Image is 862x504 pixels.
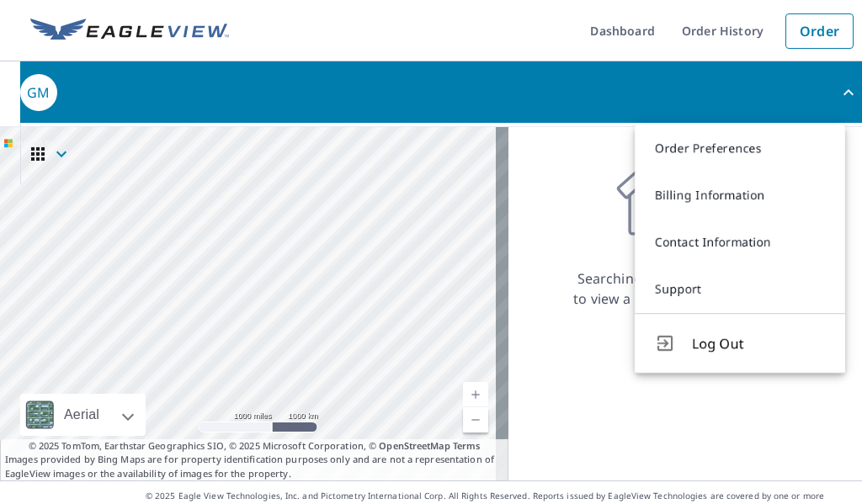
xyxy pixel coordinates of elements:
a: Terms [453,439,481,452]
span: © 2025 TomTom, Earthstar Geographics SIO, © 2025 Microsoft Corporation, © [29,439,481,454]
a: OpenStreetMap [379,439,450,452]
p: Searching for a property address to view a list of available products. [572,268,798,309]
div: GM [20,74,57,111]
img: EV Logo [30,19,229,44]
button: GM [20,61,862,123]
div: Aerial [20,394,146,436]
a: Current Level 3, Zoom In [463,382,488,407]
a: Support [635,266,845,313]
a: Order [785,13,854,49]
span: Log Out [692,333,825,353]
a: Current Level 3, Zoom Out [463,407,488,432]
button: Log Out [635,313,845,373]
div: Aerial [59,394,104,436]
a: Billing Information [635,172,845,219]
a: Contact Information [635,219,845,266]
a: Order Preferences [635,125,845,172]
